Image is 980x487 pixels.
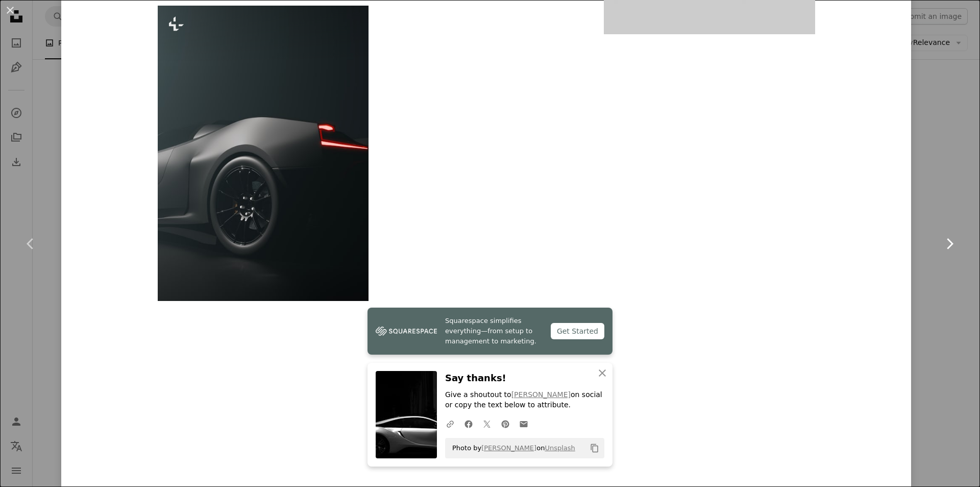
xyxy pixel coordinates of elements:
[545,444,575,452] a: Unsplash
[447,440,575,456] span: Photo by on
[496,413,514,434] a: Share on Pinterest
[445,371,604,386] h3: Say thanks!
[445,316,543,346] span: Squarespace simplifies everything—from setup to management to marketing.
[478,413,496,434] a: Share on Twitter
[376,323,437,339] img: file-1747939142011-51e5cc87e3c9
[158,148,369,157] a: A black sports car with a red tail light
[367,308,612,355] a: Squarespace simplifies everything—from setup to management to marketing.Get Started
[158,6,369,302] img: A black sports car with a red tail light
[586,439,603,457] button: Copy to clipboard
[459,413,478,434] a: Share on Facebook
[919,195,980,293] a: Next
[445,390,604,410] p: Give a shoutout to on social or copy the text below to attribute.
[514,413,533,434] a: Share over email
[511,390,571,399] a: [PERSON_NAME]
[481,444,536,452] a: [PERSON_NAME]
[551,323,604,339] div: Get Started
